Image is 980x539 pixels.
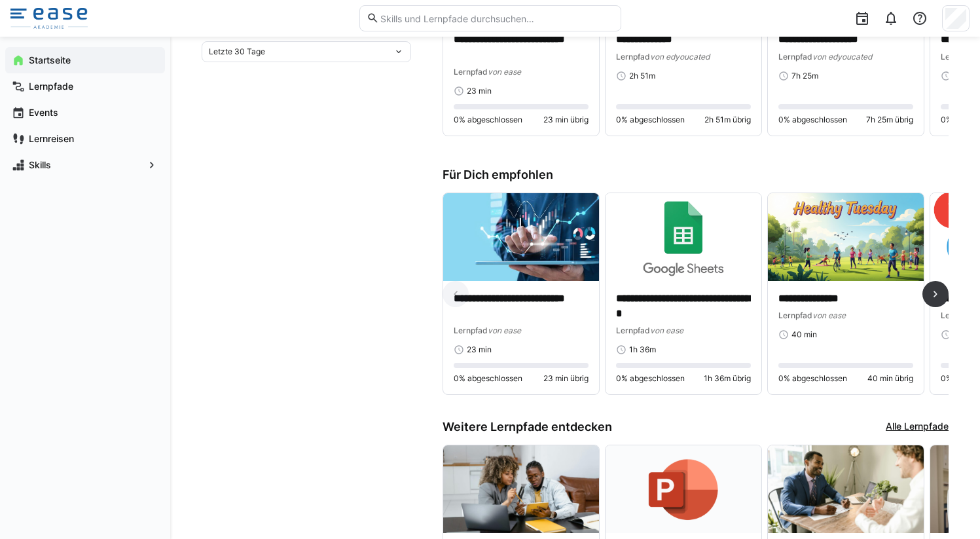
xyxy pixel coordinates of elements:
img: image [443,445,599,533]
span: 40 min übrig [867,373,913,384]
span: Lernpfad [778,310,812,320]
span: 7h 25m [791,71,818,81]
span: 1h 36m übrig [704,373,751,384]
span: Lernpfad [616,325,650,335]
span: Lernpfad [778,52,812,62]
span: 2h 51m [629,71,655,81]
span: 23 min übrig [543,115,589,125]
span: 23 min [467,344,492,355]
span: 23 min übrig [543,373,589,384]
input: Skills und Lernpfade durchsuchen… [379,12,613,24]
span: Lernpfad [941,310,975,320]
span: 0% abgeschlossen [616,115,685,125]
span: Lernpfad [941,52,975,62]
span: 0% abgeschlossen [778,115,847,125]
img: image [768,445,924,533]
span: 1h 36m [629,344,656,355]
span: Letzte 30 Tage [209,46,265,57]
img: image [606,445,761,533]
h3: Weitere Lernpfade entdecken [443,420,612,434]
span: Lernpfad [454,67,488,77]
img: image [443,193,599,281]
span: 40 min [791,329,817,340]
a: Alle Lernpfade [886,420,949,434]
img: image [768,193,924,281]
img: image [606,193,761,281]
span: von edyoucated [812,52,872,62]
span: Lernpfad [454,325,488,335]
span: von ease [488,325,521,335]
span: 23 min [467,86,492,96]
span: von ease [488,67,521,77]
span: 0% abgeschlossen [616,373,685,384]
span: 0% abgeschlossen [454,373,522,384]
span: Lernpfad [616,52,650,62]
span: von ease [650,325,683,335]
span: 2h 51m übrig [704,115,751,125]
h3: Für Dich empfohlen [443,168,949,182]
span: von edyoucated [650,52,710,62]
span: 0% abgeschlossen [454,115,522,125]
span: 0% abgeschlossen [778,373,847,384]
span: von ease [812,310,846,320]
span: 7h 25m übrig [866,115,913,125]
